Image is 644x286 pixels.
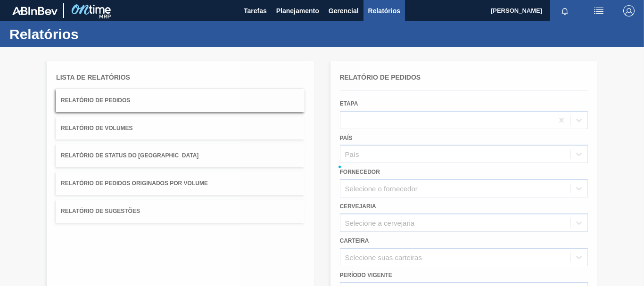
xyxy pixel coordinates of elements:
span: Tarefas [244,5,267,16]
img: Logout [623,5,635,16]
button: Notificações [550,4,580,17]
span: Gerencial [329,5,359,16]
h1: Relatórios [9,29,177,40]
span: Relatórios [368,5,400,16]
img: userActions [593,5,604,16]
img: TNhmsLtSVTkK8tSr43FrP2fwEKptu5GPRR3wAAAABJRU5ErkJggg== [12,7,58,15]
span: Planejamento [276,5,319,16]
